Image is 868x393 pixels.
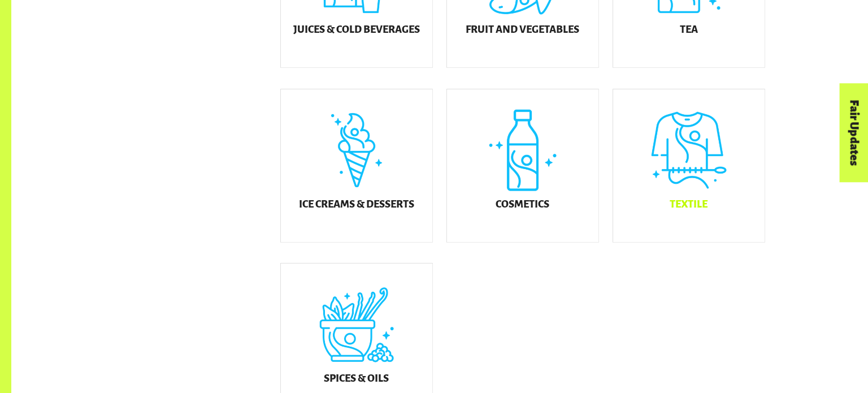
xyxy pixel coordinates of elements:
[680,24,698,35] h5: Tea
[670,198,708,210] h5: Textile
[496,198,549,210] h5: Cosmetics
[299,198,414,210] h5: Ice Creams & Desserts
[466,24,579,35] h5: Fruit and Vegetables
[280,89,433,243] a: Ice Creams & Desserts
[324,373,389,384] h5: Spices & Oils
[613,89,765,243] a: Textile
[446,89,599,243] a: Cosmetics
[293,24,420,35] h5: Juices & Cold Beverages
